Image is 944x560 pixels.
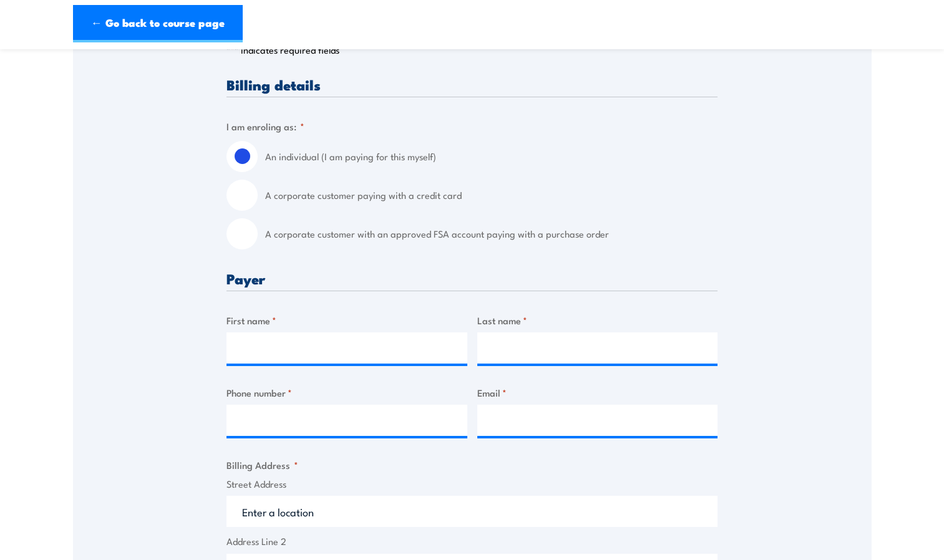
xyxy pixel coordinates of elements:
input: Enter a location [226,496,718,527]
a: ← Go back to course page [73,5,243,42]
label: Last name [477,313,718,327]
h3: Payer [226,271,718,286]
label: Phone number [226,385,467,400]
label: An individual (I am paying for this myself) [265,141,718,172]
legend: Billing Address [226,458,298,472]
p: " " indicates required fields [226,44,718,56]
label: A corporate customer paying with a credit card [265,180,718,211]
label: Street Address [226,477,718,491]
label: Email [477,385,718,400]
legend: I am enroling as: [226,119,304,133]
label: First name [226,313,467,327]
label: A corporate customer with an approved FSA account paying with a purchase order [265,218,718,249]
h3: Billing details [226,77,718,92]
label: Address Line 2 [226,534,718,549]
